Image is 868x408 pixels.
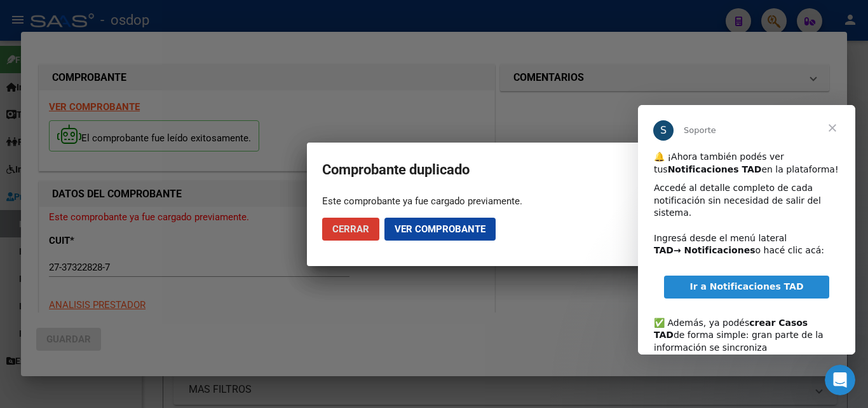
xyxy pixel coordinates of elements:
[322,195,711,208] div: Este comprobante ya fue cargado previamente.
[322,218,379,241] button: Cerrar
[825,365,855,395] iframe: Intercom live chat
[395,223,485,235] span: Ver comprobante
[638,105,855,355] iframe: Intercom live chat mensaje
[332,223,369,235] span: Cerrar
[384,218,496,241] button: Ver comprobante
[322,158,711,182] h2: Comprobante duplicado
[16,199,201,286] div: ✅ Además, ya podés de forma simple: gran parte de la información se sincroniza automáticamente y ...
